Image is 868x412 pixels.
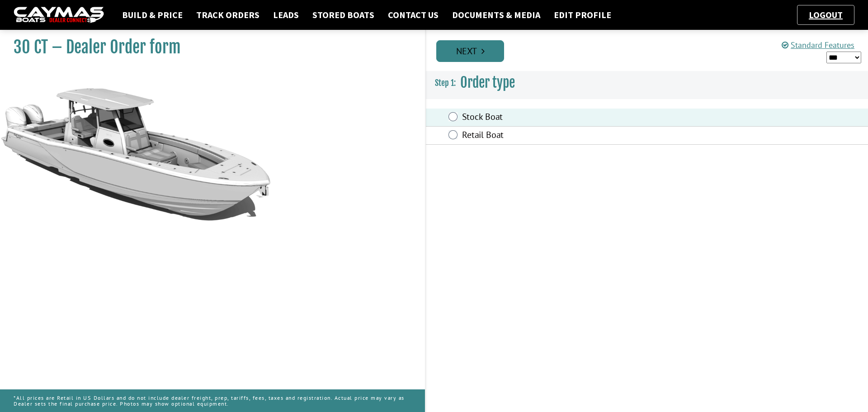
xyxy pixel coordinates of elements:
img: caymas-dealer-connect-2ed40d3bc7270c1d8d7ffb4b79bf05adc795679939227970def78ec6f6c03838.gif [14,7,104,24]
h1: 30 CT – Dealer Order form [14,37,402,57]
a: Edit Profile [549,9,616,21]
p: *All prices are Retail in US Dollars and do not include dealer freight, prep, tariffs, fees, taxe... [14,390,411,411]
a: Logout [804,9,847,20]
label: Stock Boat [462,111,706,124]
a: Standard Features [782,40,854,50]
ul: Pagination [434,39,868,62]
h3: Order type [426,66,868,99]
a: Documents & Media [448,9,545,21]
a: Build & Price [118,9,187,21]
a: Next [436,40,504,62]
a: Leads [269,9,303,21]
a: Contact Us [383,9,443,21]
label: Retail Boat [462,129,706,142]
a: Track Orders [192,9,264,21]
a: Stored Boats [308,9,379,21]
